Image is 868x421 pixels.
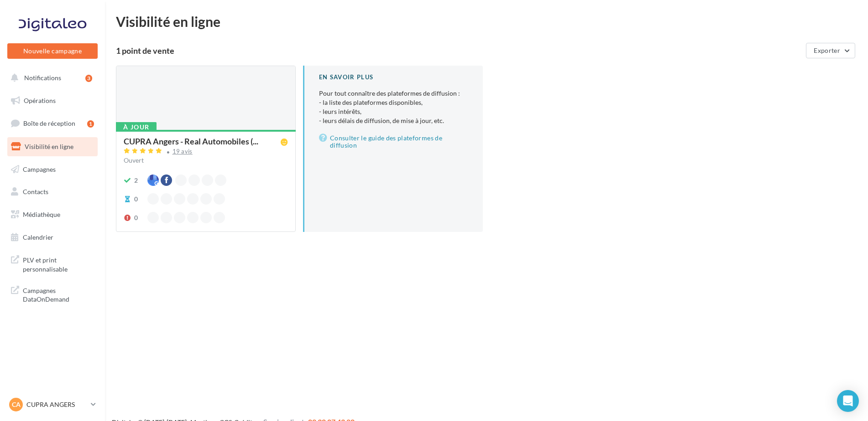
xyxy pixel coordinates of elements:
div: En savoir plus [319,73,468,82]
a: Boîte de réception1 [5,113,99,133]
span: Campagnes [23,165,56,173]
span: Visibilité en ligne [25,143,73,150]
button: Notifications 3 [5,68,96,87]
a: Contacts [5,182,99,201]
span: Calendrier [23,233,53,241]
button: Nouvelle campagne [7,43,98,59]
div: Visibilité en ligne [116,15,857,28]
div: 1 point de vente [116,46,802,55]
div: À jour [116,122,157,132]
span: PLV et print personnalisable [23,254,94,273]
span: Ouvert [124,156,144,164]
div: 2 [134,176,138,185]
div: 19 avis [173,149,193,154]
div: 1 [87,120,94,128]
a: Campagnes DataOnDemand [5,281,99,308]
a: Opérations [5,91,99,110]
li: - la liste des plateformes disponibles, [319,98,468,107]
a: Visibilité en ligne [5,137,99,156]
span: CA [12,400,21,409]
a: PLV et print personnalisable [5,250,99,277]
li: - leurs délais de diffusion, de mise à jour, etc. [319,116,468,125]
div: 3 [85,75,92,82]
span: Exporter [814,46,840,54]
span: Campagnes DataOnDemand [23,284,94,304]
li: - leurs intérêts, [319,107,468,116]
span: Contacts [23,188,48,195]
span: CUPRA Angers - Real Automobiles (... [124,137,258,145]
a: 19 avis [124,147,288,158]
a: Médiathèque [5,205,99,224]
a: Consulter le guide des plateformes de diffusion [319,133,468,151]
button: Exporter [806,43,855,58]
span: Boîte de réception [23,119,75,127]
div: 0 [134,213,138,222]
span: Notifications [24,74,61,82]
span: Médiathèque [23,210,60,218]
a: CA CUPRA ANGERS [7,396,98,413]
p: CUPRA ANGERS [26,400,87,409]
a: Campagnes [5,160,99,179]
div: 0 [134,195,138,204]
span: Opérations [24,97,56,104]
div: Open Intercom Messenger [837,390,859,412]
a: Calendrier [5,228,99,247]
p: Pour tout connaître des plateformes de diffusion : [319,89,468,125]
